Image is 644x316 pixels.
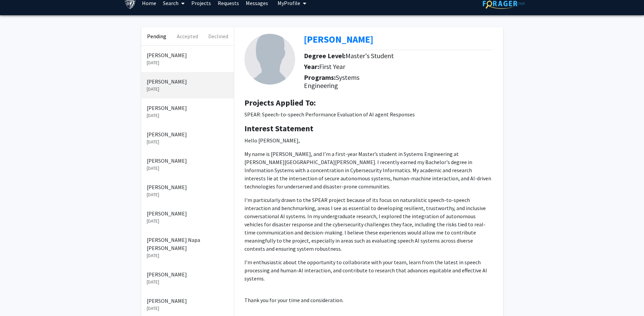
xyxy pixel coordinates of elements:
[172,27,203,45] button: Accepted
[147,297,229,305] p: [PERSON_NAME]
[304,33,373,45] a: Opens in a new tab
[304,62,319,71] b: Year:
[319,62,345,71] span: First Year
[5,286,29,311] iframe: Chat
[147,236,229,252] p: [PERSON_NAME] Napa [PERSON_NAME]
[244,196,493,253] p: I'm particularly drawn to the SPEAR project because of its focus on naturalistic speech-to-speech...
[244,258,493,283] p: I’m enthusiastic about the opportunity to collaborate with your team, learn from the latest in sp...
[147,270,229,278] p: [PERSON_NAME]
[147,130,229,138] p: [PERSON_NAME]
[147,86,229,93] p: [DATE]
[147,218,229,225] p: [DATE]
[304,73,336,82] b: Programs:
[147,278,229,286] p: [DATE]
[244,136,493,144] p: Hello [PERSON_NAME],
[147,51,229,59] p: [PERSON_NAME]
[147,104,229,112] p: [PERSON_NAME]
[147,305,229,312] p: [DATE]
[147,138,229,145] p: [DATE]
[147,77,229,86] p: [PERSON_NAME]
[147,112,229,119] p: [DATE]
[244,123,313,134] b: Interest Statement
[244,34,295,85] img: Profile Picture
[147,252,229,259] p: [DATE]
[147,59,229,66] p: [DATE]
[304,33,373,45] b: [PERSON_NAME]
[244,150,493,190] p: My name is [PERSON_NAME], and I’m a first-year Master’s student in Systems Engineering at [PERSON...
[244,296,493,304] p: Thank you for your time and consideration.
[147,183,229,191] p: [PERSON_NAME]
[203,27,234,45] button: Declined
[345,51,394,60] span: Master's Student
[304,51,345,60] b: Degree Level:
[244,97,316,108] b: Projects Applied To:
[147,191,229,198] p: [DATE]
[141,27,172,45] button: Pending
[147,165,229,172] p: [DATE]
[147,209,229,218] p: [PERSON_NAME]
[304,73,359,90] span: Systems Engineering
[244,110,493,118] p: SPEAR: Speech-to-speech Performance Evaluation of AI agent Responses
[147,157,229,165] p: [PERSON_NAME]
